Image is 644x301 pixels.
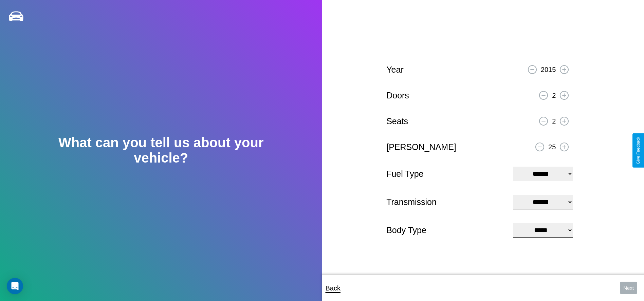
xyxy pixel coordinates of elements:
[386,194,506,210] p: Transmission
[541,63,556,76] p: 2015
[636,137,641,164] div: Give Feedback
[386,139,456,155] p: [PERSON_NAME]
[552,89,556,101] p: 2
[548,141,556,153] p: 25
[552,115,556,127] p: 2
[386,114,408,129] p: Seats
[620,282,637,294] button: Next
[326,282,341,294] p: Back
[32,135,290,166] h2: What can you tell us about your vehicle?
[386,223,506,238] p: Body Type
[386,88,409,103] p: Doors
[7,278,23,294] div: Open Intercom Messenger
[386,166,506,182] p: Fuel Type
[386,62,404,77] p: Year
